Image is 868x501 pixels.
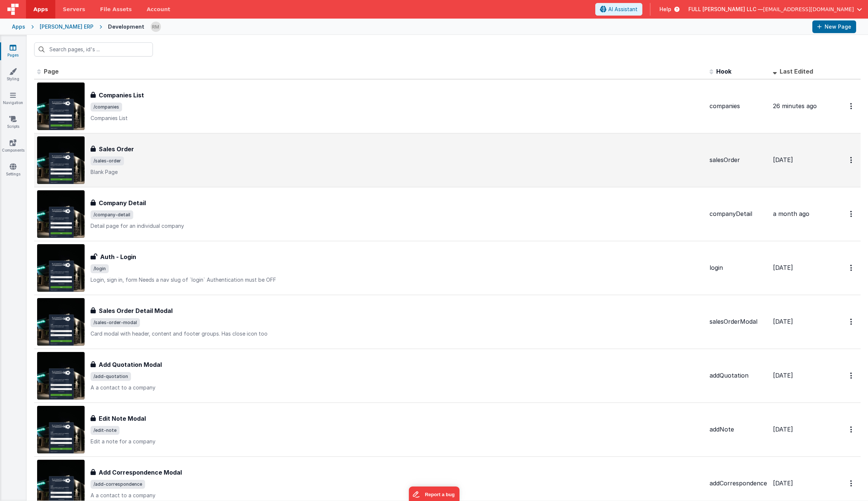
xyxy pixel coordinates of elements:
[12,23,25,30] div: Apps
[846,98,858,114] button: Options
[710,479,767,488] div: addCorrespondence
[91,438,704,445] p: Edit a note for a company
[710,102,767,110] div: companies
[716,68,731,75] span: Hook
[846,368,858,383] button: Options
[99,145,134,153] h3: Sales Order
[91,168,704,176] p: Blank Page
[710,210,767,218] div: companyDetail
[63,6,85,13] span: Servers
[99,360,162,369] h3: Add Quotation Modal
[710,264,767,272] div: login
[846,260,858,275] button: Options
[91,330,704,337] p: Card modal with header, content and footer groups. Has close icon too
[33,6,48,13] span: Apps
[91,276,704,284] p: Login, sign in, form Needs a nav slug of `login` Authentication must be OFF
[773,426,793,433] span: [DATE]
[773,102,817,110] span: 26 minutes ago
[763,6,854,13] span: [EMAIL_ADDRESS][DOMAIN_NAME]
[34,42,153,56] input: Search pages, id's ...
[780,68,813,75] span: Last Edited
[108,23,144,30] div: Development
[710,371,767,380] div: addQuotation
[91,103,122,111] span: /companies
[99,414,146,423] h3: Edit Note Modal
[91,114,704,122] p: Companies List
[91,372,131,381] span: /add-quotation
[846,152,858,168] button: Options
[688,6,763,13] span: FULL [PERSON_NAME] LLC —
[608,6,638,13] span: AI Assistant
[846,206,858,222] button: Options
[710,317,767,326] div: salesOrderModal
[91,426,119,435] span: /edit-note
[91,318,140,327] span: /sales-order-modal
[91,156,124,165] span: /sales-order
[773,318,793,325] span: [DATE]
[91,222,704,230] p: Detail page for an individual company
[99,198,146,207] h3: Company Detail
[773,479,793,487] span: [DATE]
[659,6,671,13] span: Help
[812,20,856,33] button: New Page
[99,468,182,477] h3: Add Correspondence Modal
[688,6,862,13] button: FULL [PERSON_NAME] LLC — [EMAIL_ADDRESS][DOMAIN_NAME]
[100,6,132,13] span: File Assets
[710,156,767,164] div: salesOrder
[91,492,704,499] p: A a contact to a company
[100,252,136,261] h3: Auth - Login
[151,22,161,32] img: b13c88abc1fc393ceceb84a58fc04ef4
[846,476,858,491] button: Options
[773,264,793,271] span: [DATE]
[773,156,793,164] span: [DATE]
[99,91,144,100] h3: Companies List
[846,314,858,329] button: Options
[44,68,59,75] span: Page
[91,264,109,273] span: /login
[595,3,642,16] button: AI Assistant
[99,306,173,315] h3: Sales Order Detail Modal
[846,422,858,437] button: Options
[91,210,133,219] span: /company-detail
[710,425,767,434] div: addNote
[40,23,94,30] div: [PERSON_NAME] ERP
[773,372,793,379] span: [DATE]
[773,210,809,217] span: a month ago
[91,480,145,489] span: /add-correspondence
[91,384,704,391] p: A a contact to a company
